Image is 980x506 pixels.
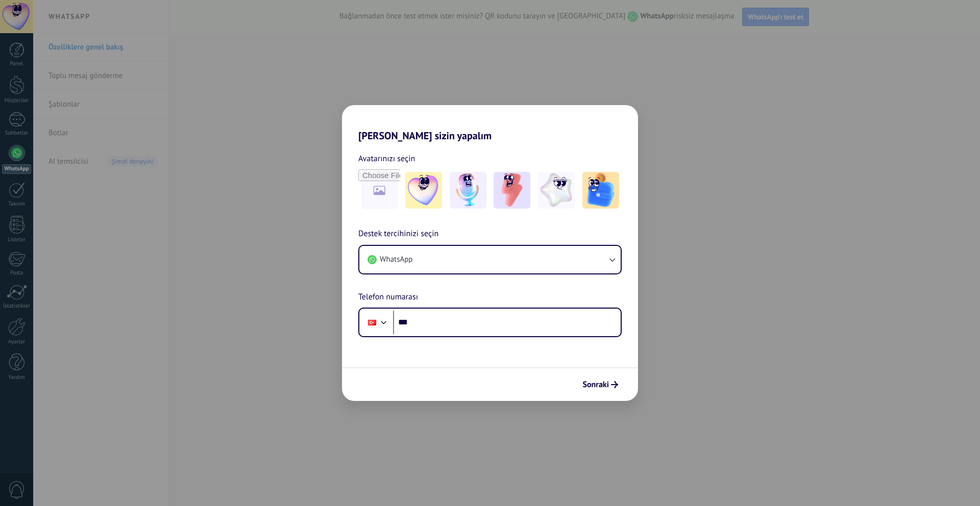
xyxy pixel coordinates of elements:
[450,172,486,209] img: -2.jpeg
[380,255,412,265] span: WhatsApp
[405,172,442,209] img: -1.jpeg
[342,105,638,142] h2: [PERSON_NAME] sizin yapalım
[494,172,530,209] img: -3.jpeg
[578,376,623,393] button: Sonraki
[359,246,621,273] button: WhatsApp
[538,172,575,209] img: -4.jpeg
[358,152,415,165] span: Avatarınızı seçin
[582,381,609,388] span: Sonraki
[358,227,438,241] span: Destek tercihinizi seçin
[362,312,382,333] div: Turkey: + 90
[358,291,418,304] span: Telefon numarası
[582,172,619,209] img: -5.jpeg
